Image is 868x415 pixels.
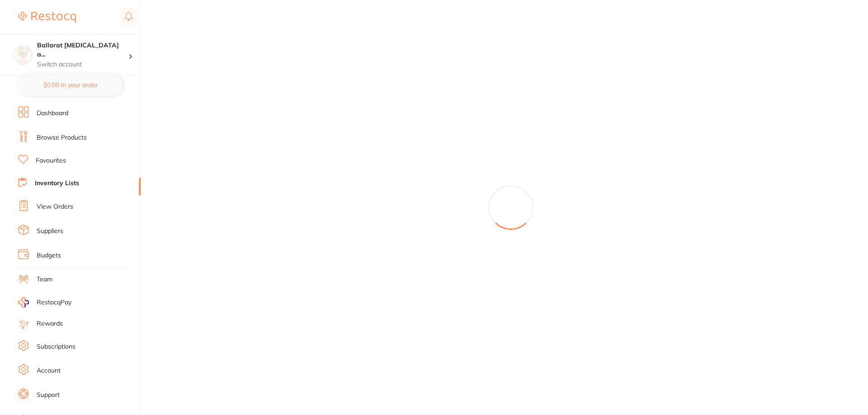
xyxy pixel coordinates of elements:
a: Suppliers [37,227,63,236]
a: View Orders [37,202,73,211]
img: Restocq Logo [18,12,76,23]
a: Dashboard [37,109,68,118]
a: RestocqPay [18,297,71,308]
a: Subscriptions [37,342,75,351]
a: Support [37,391,60,400]
a: Browse Products [37,133,87,142]
h4: Ballarat Wisdom Tooth and Implant Centre [37,41,128,59]
a: Budgets [37,251,61,260]
img: Ballarat Wisdom Tooth and Implant Centre [14,46,32,64]
a: Rewards [37,319,63,328]
a: Account [37,366,61,375]
a: Inventory Lists [35,179,79,188]
a: Favourites [36,156,66,165]
span: RestocqPay [37,298,71,307]
p: Switch account [37,60,128,69]
a: Restocq Logo [18,7,76,28]
a: Team [37,275,52,284]
img: RestocqPay [18,297,29,308]
button: $0.00 in your order [18,74,123,96]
